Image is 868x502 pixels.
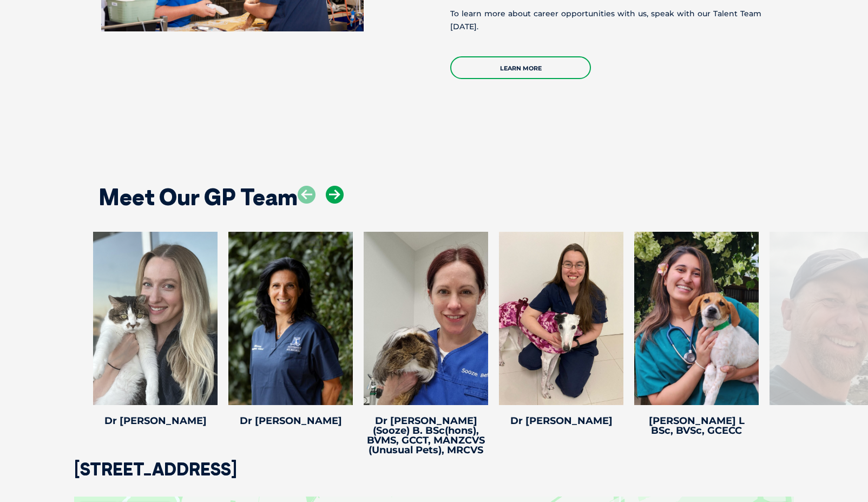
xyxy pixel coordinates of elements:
[499,416,623,426] h4: Dr [PERSON_NAME]
[364,416,488,455] h4: Dr [PERSON_NAME] (Sooze) B. BSc(hons), BVMS, GCCT, MANZCVS (Unusual Pets), MRCVS
[634,416,759,435] h4: [PERSON_NAME] L BSc, BVSc, GCECC
[228,416,353,426] h4: Dr [PERSON_NAME]
[450,56,591,79] a: Learn more
[98,186,298,208] h2: Meet Our GP Team
[450,8,761,32] p: To learn more about career opportunities with us, speak with our Talent Team [DATE].
[93,416,218,426] h4: Dr [PERSON_NAME]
